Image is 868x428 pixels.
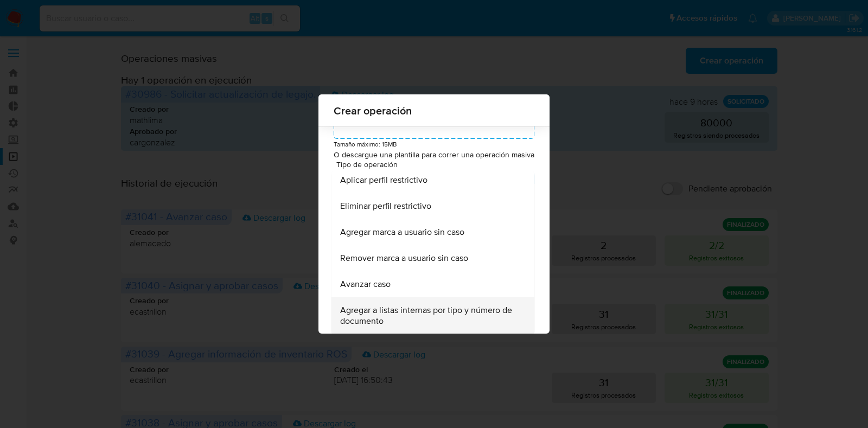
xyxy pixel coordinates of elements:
[334,105,534,116] span: Crear operación
[334,139,397,149] small: Tamaño máximo: 15MB
[340,201,431,212] span: Eliminar perfil restrictivo
[340,305,519,327] span: Agregar a listas internas por tipo y número de documento
[334,150,534,161] p: O descargue una plantilla para correr una operación masiva
[340,175,427,186] span: Aplicar perfil restrictivo
[340,253,468,264] span: Remover marca a usuario sin caso
[336,161,537,168] span: Tipo de operación
[340,279,391,290] span: Avanzar caso
[340,227,464,238] span: Agregar marca a usuario sin caso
